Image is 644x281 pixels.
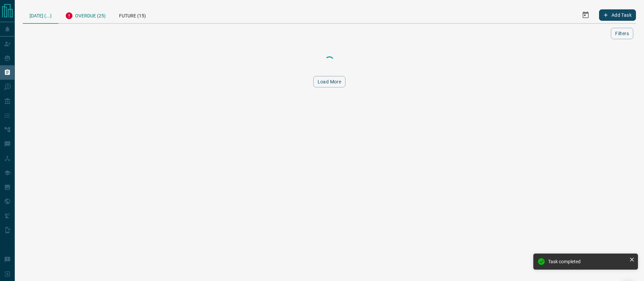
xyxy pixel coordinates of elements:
[548,259,627,264] div: Task completed
[112,7,153,23] div: Future (15)
[296,55,363,68] div: Loading
[313,76,346,87] button: Load More
[599,9,636,21] button: Add Task
[58,7,112,23] div: Overdue (25)
[578,7,594,23] button: Select Date Range
[611,28,633,39] button: Filters
[23,7,58,24] div: [DATE] (...)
